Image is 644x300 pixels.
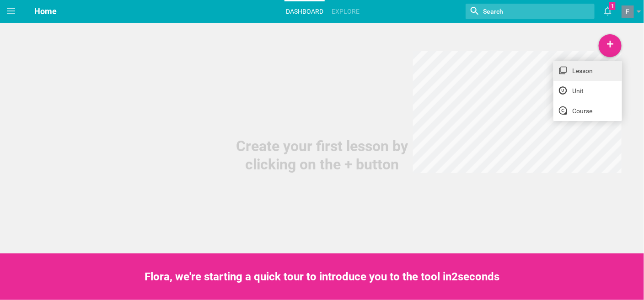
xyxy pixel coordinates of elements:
[34,6,57,16] span: Home
[482,5,559,17] input: Search
[599,34,622,57] div: +
[330,1,361,21] a: Explore
[553,61,622,81] a: Lesson
[553,81,622,101] a: Unit
[553,101,622,121] a: Course
[231,137,413,174] div: Create your first lesson by clicking on the + button
[145,270,451,283] span: Flora, we're starting a quick tour to introduce you to the tool in
[451,270,458,283] span: 2
[284,1,325,21] a: Dashboard
[458,270,499,283] span: seconds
